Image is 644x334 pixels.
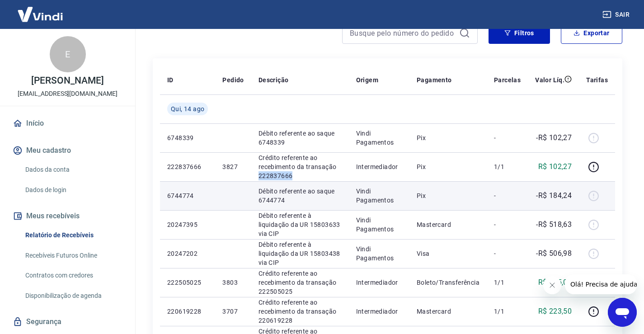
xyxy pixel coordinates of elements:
p: Visa [417,249,479,258]
iframe: Mensagem da empresa [565,274,637,294]
p: Boleto/Transferência [417,278,479,287]
p: 1/1 [494,307,521,316]
button: Meus recebíveis [11,206,124,226]
button: Exportar [561,22,622,44]
p: -R$ 184,24 [536,190,572,201]
p: Débito referente ao saque 6748339 [259,129,342,147]
p: 20247395 [167,220,208,229]
a: Segurança [11,312,124,332]
p: - [494,249,521,258]
a: Dados da conta [22,160,124,179]
p: 20247202 [167,249,208,258]
a: Contratos com credores [22,266,124,285]
p: Pix [417,191,479,200]
div: E [50,36,86,72]
button: Filtros [489,22,550,44]
p: 3707 [222,307,244,316]
p: Vindi Pagamentos [356,187,402,205]
span: Qui, 14 ago [171,104,204,113]
p: 3827 [222,162,244,171]
p: Mastercard [417,307,479,316]
p: Tarifas [586,75,608,85]
p: Débito referente à liquidação da UR 15803633 via CIP [259,211,342,238]
p: Vindi Pagamentos [356,216,402,234]
p: Valor Líq. [535,75,564,85]
p: 220619228 [167,307,208,316]
p: Crédito referente ao recebimento da transação 222505025 [259,269,342,296]
p: R$ 223,50 [538,306,572,317]
p: -R$ 506,98 [536,248,572,259]
p: Pedido [222,75,244,85]
a: Disponibilização de agenda [22,287,124,305]
p: -R$ 518,63 [536,219,572,230]
p: R$ 102,27 [538,161,572,172]
button: Sair [601,6,633,23]
p: Mastercard [417,220,479,229]
a: Relatório de Recebíveis [22,226,124,245]
p: 222505025 [167,278,208,287]
a: Início [11,113,124,133]
iframe: Botão para abrir a janela de mensagens [608,298,637,327]
p: - [494,220,521,229]
a: Dados de login [22,181,124,199]
p: 6748339 [167,133,208,142]
p: R$ 235,01 [538,277,572,288]
p: Pagamento [417,75,452,85]
p: Débito referente à liquidação da UR 15803438 via CIP [259,240,342,267]
p: Intermediador [356,278,402,287]
p: Parcelas [494,75,521,85]
p: - [494,133,521,142]
p: 1/1 [494,162,521,171]
p: -R$ 102,27 [536,132,572,143]
p: Vindi Pagamentos [356,245,402,263]
p: Intermediador [356,307,402,316]
p: Pix [417,162,479,171]
span: Olá! Precisa de ajuda? [5,6,76,14]
p: - [494,191,521,200]
p: Origem [356,75,378,85]
p: 6744774 [167,191,208,200]
p: Débito referente ao saque 6744774 [259,187,342,205]
p: Crédito referente ao recebimento da transação 222837666 [259,153,342,180]
p: [PERSON_NAME] [31,76,103,85]
a: Recebíveis Futuros Online [22,246,124,265]
p: Crédito referente ao recebimento da transação 220619228 [259,298,342,325]
p: ID [167,75,174,85]
button: Meu cadastro [11,141,124,160]
p: Pix [417,133,479,142]
p: [EMAIL_ADDRESS][DOMAIN_NAME] [18,89,118,99]
iframe: Fechar mensagem [543,276,561,294]
p: Descrição [259,75,289,85]
p: Vindi Pagamentos [356,129,402,147]
input: Busque pelo número do pedido [350,26,456,40]
p: Intermediador [356,162,402,171]
p: 3803 [222,278,244,287]
img: Vindi [11,0,70,28]
p: 222837666 [167,162,208,171]
p: 1/1 [494,278,521,287]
